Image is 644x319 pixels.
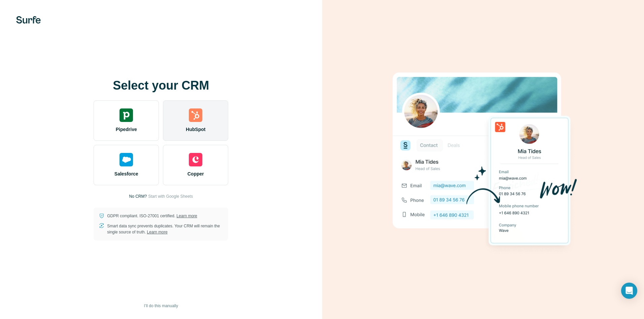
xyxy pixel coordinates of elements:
[621,283,637,299] div: Open Intercom Messenger
[139,301,183,311] button: I’ll do this manually
[129,193,147,199] p: No CRM?
[148,193,193,199] button: Start with Google Sheets
[189,153,202,166] img: copper's logo
[176,214,197,218] a: Learn more
[186,126,205,133] span: HubSpot
[120,153,133,166] img: salesforce's logo
[107,213,197,219] p: GDPR compliant. ISO-27001 certified.
[16,16,41,24] img: Surfe's logo
[107,223,223,235] p: Smart data sync prevents duplicates. Your CRM will remain the single source of truth.
[114,170,138,177] span: Salesforce
[120,108,133,122] img: pipedrive's logo
[389,62,577,257] img: HUBSPOT image
[94,79,228,92] h1: Select your CRM
[147,230,167,234] a: Learn more
[144,303,178,309] span: I’ll do this manually
[189,108,202,122] img: hubspot's logo
[116,126,137,133] span: Pipedrive
[188,170,204,177] span: Copper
